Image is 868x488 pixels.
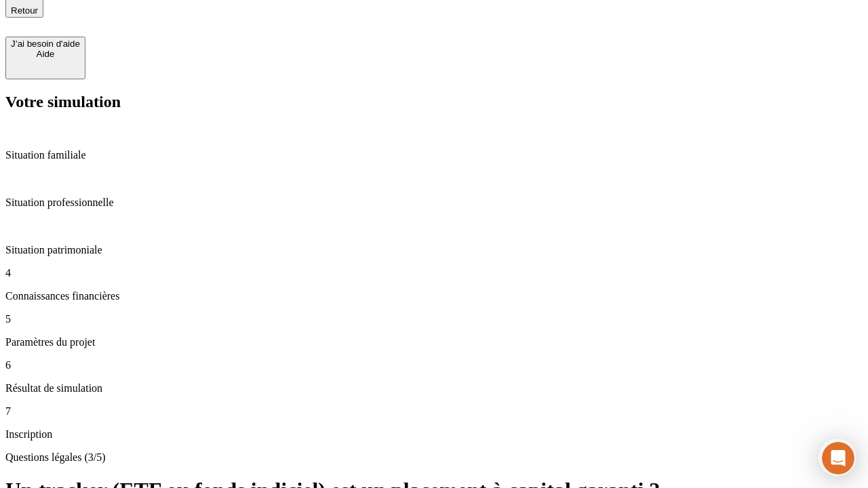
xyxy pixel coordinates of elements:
[5,313,863,325] p: 5
[5,149,863,161] p: Situation familiale
[5,382,863,394] p: Résultat de simulation
[5,197,863,209] p: Situation professionnelle
[5,244,863,256] p: Situation patrimoniale
[5,405,863,418] p: 7
[822,442,854,474] iframe: Intercom live chat
[5,336,863,348] p: Paramètres du projet
[11,5,38,16] span: Retour
[5,451,863,464] p: Questions légales (3/5)
[11,49,80,59] div: Aide
[5,359,863,371] p: 6
[5,37,85,79] button: J’ai besoin d'aideAide
[5,267,863,279] p: 4
[5,290,863,302] p: Connaissances financières
[5,93,863,111] h2: Votre simulation
[5,428,863,441] p: Inscription
[11,39,80,49] div: J’ai besoin d'aide
[818,439,856,476] iframe: Intercom live chat discovery launcher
